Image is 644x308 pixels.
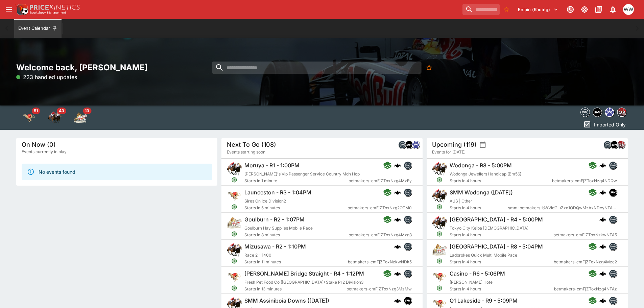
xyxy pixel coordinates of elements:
[599,270,606,277] img: logo-cerberus.svg
[450,216,543,223] h6: [GEOGRAPHIC_DATA] - R4 - 5:00PM
[404,188,412,196] div: betmakers
[394,162,401,169] div: cerberus
[450,270,505,277] h6: Casino - R6 - 5:06PM
[436,177,443,183] svg: Open
[617,108,626,117] div: pricekinetics
[48,111,62,124] div: Horse Racing
[432,242,447,257] img: harness_racing.png
[244,286,347,292] span: Starts in 13 minutes
[450,259,554,265] span: Starts in 4 hours
[349,232,412,238] span: betmakers-cmFjZToxNzg4Mzg3
[432,188,447,203] img: horse_racing.png
[227,141,276,148] h5: Next To Go (108)
[227,242,242,257] img: horse_racing.png
[605,108,614,117] img: grnz.png
[617,141,625,148] img: pricekinetics.png
[432,215,447,230] img: horse_racing.png
[609,161,617,169] div: betmakers
[450,205,508,211] span: Starts in 4 hours
[450,198,472,204] span: AUS | Other
[599,216,606,223] img: logo-cerberus.svg
[22,111,36,124] img: greyhound_racing
[394,162,401,169] img: logo-cerberus.svg
[404,269,412,278] div: betmakers
[244,205,348,211] span: Starts in 5 minutes
[404,270,411,277] img: betmakers.png
[610,141,618,149] div: samemeetingmulti
[578,3,591,16] button: Toggle light/dark mode
[450,189,513,196] h6: SMM Wodonga ([DATE])
[348,205,412,211] span: betmakers-cmFjZToxNzg2OTM0
[394,243,401,250] div: cerberus
[603,141,612,149] div: betmakers
[227,149,265,156] span: Events starting soon
[3,3,15,16] button: open drawer
[609,270,617,277] img: betmakers.png
[227,188,242,203] img: greyhound_racing.png
[212,62,422,74] input: search
[514,4,562,15] button: Select Tenant
[244,216,305,223] h6: Goulburn - R2 - 1:07PM
[581,119,628,130] button: Imported Only
[508,205,617,211] span: smm-betmakers-bWVldGluZzo1ODQwMzAxNDcyNTA3NTMwNDg
[398,141,406,149] div: betmakers
[244,253,271,258] span: Race 2 - 1400
[605,108,614,117] div: grnz
[599,189,606,196] img: logo-cerberus.svg
[609,216,617,223] img: betmakers.png
[394,297,401,304] div: cerberus
[450,232,553,238] span: Starts in 4 hours
[404,297,411,304] img: samemeetingmulti.png
[227,161,242,176] img: horse_racing.png
[479,141,486,148] button: settings
[621,2,636,17] button: William Wallace
[462,4,500,15] input: search
[394,189,401,196] img: logo-cerberus.svg
[450,177,552,184] span: Starts in 4 hours
[604,141,611,148] img: betmakers.png
[32,108,40,114] span: 51
[244,259,348,265] span: Starts in 11 minutes
[607,3,619,16] button: Notifications
[599,216,606,223] div: cerberus
[405,141,413,148] img: samemeetingmulti.png
[394,189,401,196] div: cerberus
[244,198,286,204] span: Sires On Ice Division2
[450,286,554,292] span: Starts in 4 hours
[599,243,606,250] img: logo-cerberus.svg
[57,108,66,114] span: 43
[432,161,447,176] img: horse_racing.png
[22,111,36,124] div: Greyhound Racing
[404,215,412,223] div: betmakers
[599,162,606,169] div: cerberus
[74,111,87,124] div: Harness Racing
[436,204,443,210] svg: Open
[244,171,360,176] span: [PERSON_NAME]'s Vip Passenger Service Country Mdn Hcp
[394,297,401,304] img: logo-cerberus.svg
[244,177,349,184] span: Starts in 1 minute
[436,285,443,291] svg: Open
[617,108,626,117] img: pricekinetics.png
[48,111,62,124] img: horse_racing
[450,280,494,285] span: [PERSON_NAME] Hotel
[554,286,617,292] span: betmakers-cmFjZToxNzg4NTAz
[580,108,590,117] div: betmakers
[404,243,411,250] img: betmakers.png
[617,141,625,149] div: pricekinetics
[30,11,66,14] img: Sportsbook Management
[436,258,443,264] svg: Open
[450,243,543,250] h6: [GEOGRAPHIC_DATA] - R8 - 5:04PM
[22,148,67,155] span: Events currently in play
[609,189,617,196] img: samemeetingmulti.png
[394,243,401,250] img: logo-cerberus.svg
[244,162,300,169] h6: Moruya - R1 - 1:00PM
[22,141,56,148] h5: On Now (0)
[450,253,517,258] span: Ladbrokes Quick Multi Mobile Pace
[404,297,412,305] div: samemeetingmulti
[404,161,412,169] div: betmakers
[450,226,528,231] span: Tokyo City Keiba [DEMOGRAPHIC_DATA]
[404,216,411,223] img: betmakers.png
[609,188,617,196] div: samemeetingmulti
[15,3,28,16] img: PriceKinetics Logo
[412,141,420,148] img: grnz.png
